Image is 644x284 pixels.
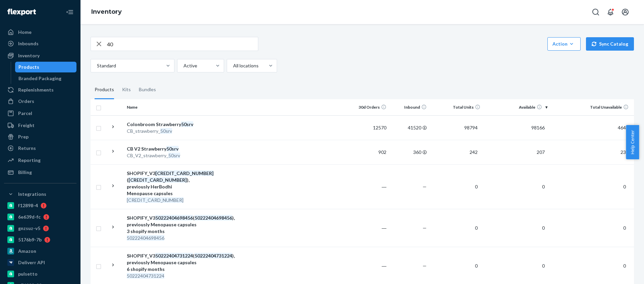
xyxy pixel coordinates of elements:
div: CB_V2_strawberry_ [127,152,197,159]
span: 0 [621,225,629,231]
em: 50srv [166,146,178,152]
td: 902 [349,140,389,164]
div: Orders [18,98,34,105]
div: Returns [18,145,36,152]
em: 50222404731224 [155,253,193,259]
div: Billing [18,169,32,176]
span: 0 [621,184,629,189]
div: Deliverr API [18,259,45,266]
a: Deliverr API [4,257,76,268]
div: Colonbroom Strawberry [127,121,197,128]
button: Close Navigation [63,5,76,19]
th: Total Units [429,99,483,115]
div: Replenishments [18,87,54,93]
div: Reporting [18,157,41,164]
td: ― [349,209,389,247]
div: Kits [122,80,131,99]
span: 98794 [462,125,480,130]
em: [CREDIT_CARD_NUMBER] [155,170,214,176]
em: [CREDIT_CARD_NUMBER] [128,177,187,183]
div: pulsetto [18,271,38,277]
a: Replenishments [4,84,76,95]
a: gnzsuz-v5 [4,223,76,234]
div: Home [18,29,32,36]
span: 0 [472,225,480,231]
div: 5176b9-7b [18,236,42,243]
a: f12898-4 [4,200,76,211]
a: 5176b9-7b [4,234,76,245]
a: Returns [4,143,76,154]
span: 0 [621,263,629,269]
span: 0 [539,184,547,189]
div: f12898-4 [18,202,38,209]
button: Open Search Box [589,5,602,19]
div: Branded Packaging [18,75,61,82]
em: 50222404698456 [195,215,232,221]
td: 41520 [389,115,429,140]
div: 6e639d-fc [18,214,41,220]
td: 360 [389,140,429,164]
div: Inventory [18,52,40,59]
button: Action [547,37,581,51]
div: Inbounds [18,40,39,47]
img: Flexport logo [7,9,36,15]
span: — [423,263,427,269]
div: CB V2 Strawberry [127,146,197,152]
th: 30d Orders [349,99,389,115]
a: 6e639d-fc [4,212,76,222]
a: pulsetto [4,269,76,279]
em: [CREDIT_CARD_NUMBER] [127,197,183,203]
div: Action [552,41,576,47]
th: Total Unavailable [550,99,634,115]
a: Billing [4,167,76,178]
span: — [423,184,427,189]
div: SHOPIFY_V3 ( ), previously Menopause capsules 3 shopify months [127,215,197,235]
em: 50222404698456 [155,215,193,221]
span: 0 [472,263,480,269]
button: Open account menu [619,5,632,19]
ol: breadcrumbs [86,2,127,22]
a: Parcel [4,108,76,119]
em: 50srv [168,153,180,158]
div: Amazon [18,248,36,254]
a: Inventory [91,8,122,15]
em: 50222404731224 [127,273,164,279]
span: — [423,225,427,231]
th: Available [483,99,550,115]
a: Reporting [4,155,76,166]
div: Integrations [18,191,46,197]
div: Bundles [139,80,156,99]
span: 23 [618,149,629,155]
div: gnzsuz-v5 [18,225,40,232]
a: Amazon [4,246,76,257]
div: SHOPIFY_V3 ( ), previously HerBodhi Menopause capsules [127,170,197,197]
td: 12570 [349,115,389,140]
a: Inbounds [4,38,76,49]
div: Prep [18,133,29,140]
em: 50srv [160,128,172,134]
input: Standard [96,62,97,69]
span: 242 [467,149,480,155]
input: Search inventory by name or sku [107,37,258,51]
div: Parcel [18,110,32,117]
button: Open notifications [604,5,617,19]
a: Home [4,27,76,38]
th: Name [124,99,200,115]
span: 464 [615,125,629,130]
div: Freight [18,122,35,129]
a: Prep [4,131,76,142]
button: Integrations [4,189,76,200]
td: ― [349,164,389,209]
span: 98166 [529,125,547,130]
span: 207 [534,149,547,155]
div: CB_strawberry_ [127,128,197,134]
button: Sync Catalog [586,37,634,51]
a: Branded Packaging [15,73,77,84]
input: Active [183,62,183,69]
a: Products [15,62,77,72]
span: 0 [472,184,480,189]
th: Inbound [389,99,429,115]
em: 50222404698456 [127,235,164,241]
em: 50srv [181,121,193,127]
span: 0 [539,263,547,269]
